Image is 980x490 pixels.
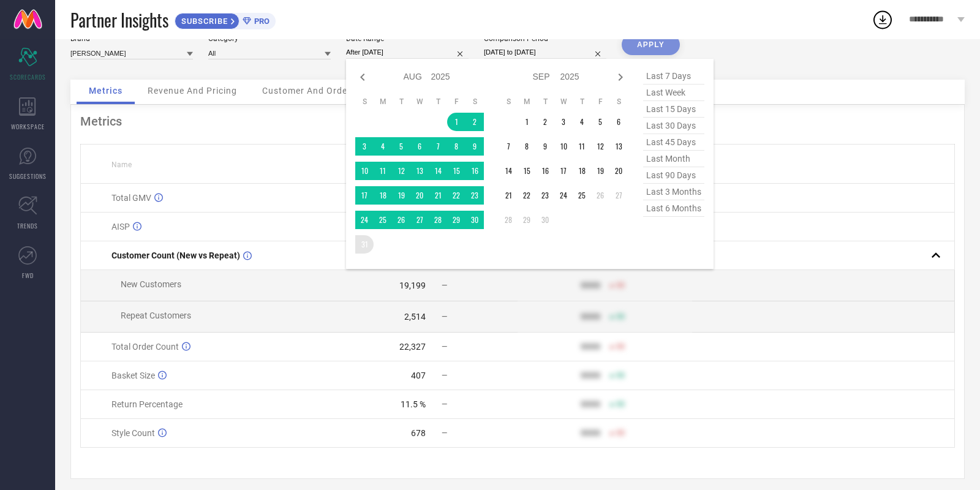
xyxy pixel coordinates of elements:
[447,211,466,229] td: Fri Aug 29 2025
[411,371,426,380] div: 407
[429,211,447,229] td: Thu Aug 28 2025
[442,312,447,321] span: —
[410,186,429,205] td: Wed Aug 20 2025
[573,113,591,131] td: Thu Sep 04 2025
[518,211,536,229] td: Mon Sep 29 2025
[429,162,447,180] td: Thu Aug 14 2025
[591,97,609,107] th: Friday
[536,113,554,131] td: Tue Sep 02 2025
[392,162,410,180] td: Tue Aug 12 2025
[404,312,426,322] div: 2,514
[392,211,410,229] td: Tue Aug 26 2025
[591,137,609,156] td: Fri Sep 12 2025
[616,281,625,290] span: 50
[410,211,429,229] td: Wed Aug 27 2025
[399,281,426,290] div: 19,199
[466,137,484,156] td: Sat Aug 09 2025
[429,97,447,107] th: Thursday
[355,211,374,229] td: Sun Aug 24 2025
[581,281,600,290] div: 9999
[121,311,191,320] span: Repeat Customers
[22,271,34,280] span: FWD
[499,137,518,156] td: Sun Sep 07 2025
[429,186,447,205] td: Thu Aug 21 2025
[442,342,447,351] span: —
[392,186,410,205] td: Tue Aug 19 2025
[111,399,183,409] span: Return Percentage
[111,428,155,438] span: Style Count
[536,186,554,205] td: Tue Sep 23 2025
[499,97,518,107] th: Sunday
[536,162,554,180] td: Tue Sep 16 2025
[442,281,447,290] span: —
[518,186,536,205] td: Mon Sep 22 2025
[374,186,392,205] td: Mon Aug 18 2025
[10,72,46,81] span: SCORECARDS
[643,85,704,101] span: last week
[399,342,426,352] div: 22,327
[536,211,554,229] td: Tue Sep 30 2025
[89,86,123,96] span: Metrics
[442,400,447,409] span: —
[447,97,466,107] th: Friday
[591,113,609,131] td: Fri Sep 05 2025
[411,428,426,438] div: 678
[374,137,392,156] td: Mon Aug 04 2025
[518,137,536,156] td: Mon Sep 08 2025
[410,97,429,107] th: Wednesday
[643,167,704,184] span: last 90 days
[613,70,628,85] div: Next month
[643,151,704,167] span: last month
[499,162,518,180] td: Sun Sep 14 2025
[355,186,374,205] td: Sun Aug 17 2025
[121,279,181,289] span: New Customers
[616,400,625,409] span: 50
[355,70,370,85] div: Previous month
[591,162,609,180] td: Fri Sep 19 2025
[643,184,704,200] span: last 3 months
[609,162,628,180] td: Sat Sep 20 2025
[554,137,573,156] td: Wed Sep 10 2025
[581,342,600,352] div: 9999
[581,371,600,380] div: 9999
[392,97,410,107] th: Tuesday
[573,162,591,180] td: Thu Sep 18 2025
[616,371,625,380] span: 50
[346,46,469,59] input: Select date range
[554,186,573,205] td: Wed Sep 24 2025
[355,235,374,254] td: Sun Aug 31 2025
[609,137,628,156] td: Sat Sep 13 2025
[410,137,429,156] td: Wed Aug 06 2025
[111,251,240,260] span: Customer Count (New vs Repeat)
[872,9,894,31] div: Open download list
[355,162,374,180] td: Sun Aug 10 2025
[447,186,466,205] td: Fri Aug 22 2025
[643,68,704,85] span: last 7 days
[466,162,484,180] td: Sat Aug 16 2025
[643,200,704,217] span: last 6 months
[466,113,484,131] td: Sat Aug 02 2025
[355,137,374,156] td: Sun Aug 03 2025
[616,312,625,321] span: 50
[466,211,484,229] td: Sat Aug 30 2025
[581,399,600,409] div: 9999
[536,97,554,107] th: Tuesday
[447,137,466,156] td: Fri Aug 08 2025
[447,113,466,131] td: Fri Aug 01 2025
[554,97,573,107] th: Wednesday
[616,342,625,351] span: 50
[573,186,591,205] td: Thu Sep 25 2025
[591,186,609,205] td: Fri Sep 26 2025
[355,97,374,107] th: Sunday
[111,371,155,380] span: Basket Size
[374,97,392,107] th: Monday
[466,186,484,205] td: Sat Aug 23 2025
[111,160,132,169] span: Name
[609,97,628,107] th: Saturday
[262,86,356,96] span: Customer And Orders
[518,113,536,131] td: Mon Sep 01 2025
[554,113,573,131] td: Wed Sep 03 2025
[616,429,625,437] span: 50
[17,221,38,230] span: TRENDS
[447,162,466,180] td: Fri Aug 15 2025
